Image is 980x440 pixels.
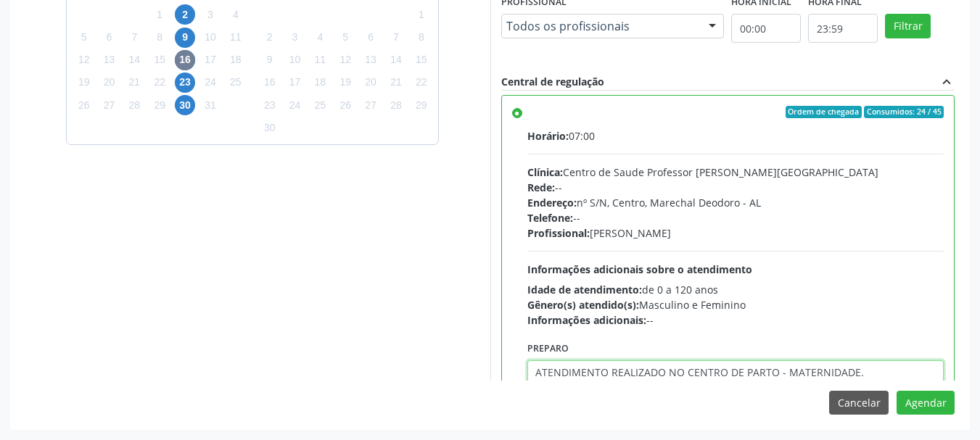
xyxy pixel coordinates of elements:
span: Informações adicionais: [527,313,646,327]
span: terça-feira, 7 de outubro de 2025 [124,28,144,48]
span: quinta-feira, 23 de outubro de 2025 [175,72,195,93]
span: Telefone: [527,211,573,225]
div: nº S/N, Centro, Marechal Deodoro - AL [527,195,944,210]
span: quarta-feira, 29 de outubro de 2025 [149,95,170,115]
div: -- [527,210,944,225]
span: sexta-feira, 3 de outubro de 2025 [200,4,221,25]
span: sábado, 11 de outubro de 2025 [226,28,246,48]
span: quarta-feira, 26 de novembro de 2025 [335,95,355,115]
span: segunda-feira, 6 de outubro de 2025 [99,28,120,48]
span: segunda-feira, 13 de outubro de 2025 [99,50,120,70]
span: domingo, 2 de novembro de 2025 [260,28,280,48]
span: sábado, 15 de novembro de 2025 [411,50,432,70]
span: domingo, 19 de outubro de 2025 [74,72,94,93]
span: domingo, 23 de novembro de 2025 [260,95,280,115]
span: quinta-feira, 2 de outubro de 2025 [175,4,195,25]
span: Clínica: [527,165,563,179]
div: Centro de Saude Professor [PERSON_NAME][GEOGRAPHIC_DATA] [527,165,944,180]
label: Preparo [527,338,569,360]
span: sexta-feira, 21 de novembro de 2025 [386,72,406,93]
div: -- [527,180,944,195]
input: Selecione o horário [808,14,878,43]
div: Masculino e Feminino [527,297,944,312]
span: sexta-feira, 31 de outubro de 2025 [200,95,221,115]
span: sexta-feira, 17 de outubro de 2025 [200,50,221,70]
span: sábado, 25 de outubro de 2025 [226,72,246,93]
i: expand_less [939,74,955,90]
span: quinta-feira, 6 de novembro de 2025 [361,28,381,48]
span: quarta-feira, 8 de outubro de 2025 [149,28,170,48]
span: terça-feira, 25 de novembro de 2025 [310,95,330,115]
span: quinta-feira, 9 de outubro de 2025 [175,28,195,48]
span: sexta-feira, 28 de novembro de 2025 [386,95,406,115]
span: sábado, 8 de novembro de 2025 [411,28,432,48]
span: Endereço: [527,196,577,209]
div: de 0 a 120 anos [527,282,944,297]
span: quarta-feira, 22 de outubro de 2025 [149,72,170,93]
span: domingo, 9 de novembro de 2025 [260,50,280,70]
span: sexta-feira, 7 de novembro de 2025 [386,28,406,48]
span: terça-feira, 21 de outubro de 2025 [124,72,144,93]
span: segunda-feira, 20 de outubro de 2025 [99,72,120,93]
button: Cancelar [829,391,889,415]
input: Selecione o horário [731,14,801,43]
button: Filtrar [885,14,931,38]
span: quinta-feira, 20 de novembro de 2025 [361,72,381,93]
span: segunda-feira, 27 de outubro de 2025 [99,95,120,115]
span: Todos os profissionais [506,19,695,33]
span: domingo, 30 de novembro de 2025 [260,117,280,138]
span: quarta-feira, 12 de novembro de 2025 [335,50,355,70]
span: quarta-feira, 19 de novembro de 2025 [335,72,355,93]
span: terça-feira, 14 de outubro de 2025 [124,50,144,70]
span: Horário: [527,129,569,143]
span: sábado, 29 de novembro de 2025 [411,95,432,115]
span: segunda-feira, 17 de novembro de 2025 [285,72,305,93]
span: domingo, 5 de outubro de 2025 [74,28,94,48]
div: [PERSON_NAME] [527,225,944,241]
span: sexta-feira, 14 de novembro de 2025 [386,50,406,70]
span: Ordem de chegada [786,106,862,119]
span: terça-feira, 11 de novembro de 2025 [310,50,330,70]
span: Profissional: [527,226,590,240]
span: Gênero(s) atendido(s): [527,298,639,312]
span: quarta-feira, 5 de novembro de 2025 [335,28,355,48]
div: 07:00 [527,128,944,144]
span: segunda-feira, 24 de novembro de 2025 [285,95,305,115]
span: Consumidos: 24 / 45 [864,106,944,119]
span: sexta-feira, 24 de outubro de 2025 [200,72,221,93]
span: quarta-feira, 15 de outubro de 2025 [149,50,170,70]
button: Agendar [897,391,955,415]
span: quinta-feira, 27 de novembro de 2025 [361,95,381,115]
span: segunda-feira, 10 de novembro de 2025 [285,50,305,70]
span: domingo, 12 de outubro de 2025 [74,50,94,70]
span: domingo, 26 de outubro de 2025 [74,95,94,115]
span: quinta-feira, 30 de outubro de 2025 [175,95,195,115]
span: domingo, 16 de novembro de 2025 [260,72,280,93]
span: quinta-feira, 13 de novembro de 2025 [361,50,381,70]
span: terça-feira, 18 de novembro de 2025 [310,72,330,93]
span: Rede: [527,180,555,194]
span: Idade de atendimento: [527,283,642,296]
span: sábado, 4 de outubro de 2025 [226,4,246,25]
span: terça-feira, 4 de novembro de 2025 [310,28,330,48]
div: Central de regulação [501,74,604,90]
span: terça-feira, 28 de outubro de 2025 [124,95,144,115]
span: Informações adicionais sobre o atendimento [527,262,752,276]
span: sábado, 22 de novembro de 2025 [411,72,432,93]
span: segunda-feira, 3 de novembro de 2025 [285,28,305,48]
span: sábado, 18 de outubro de 2025 [226,50,246,70]
span: quinta-feira, 16 de outubro de 2025 [175,50,195,70]
span: sábado, 1 de novembro de 2025 [411,4,432,25]
span: quarta-feira, 1 de outubro de 2025 [149,4,170,25]
span: sexta-feira, 10 de outubro de 2025 [200,28,221,48]
div: -- [527,312,944,328]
